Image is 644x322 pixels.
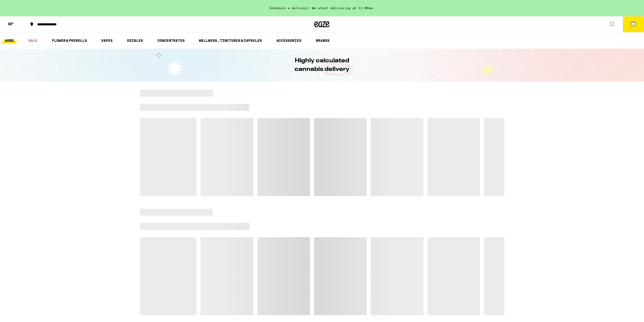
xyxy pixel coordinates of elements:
h1: Highly calculated cannabis delivery [280,56,364,74]
a: VAPES [99,37,115,44]
a: BRANDS [313,37,332,44]
a: CONCENTRATES [155,37,187,44]
a: FLOWER & PREROLLS [49,37,90,44]
button: 3 [623,16,644,32]
a: SALE [26,37,40,44]
a: EDIBLES [124,37,146,44]
a: HOME [2,37,16,44]
span: 3 [633,23,634,26]
a: ACCESSORIES [274,37,304,44]
a: WELLNESS, TINCTURES & CAPSULES [196,37,264,44]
